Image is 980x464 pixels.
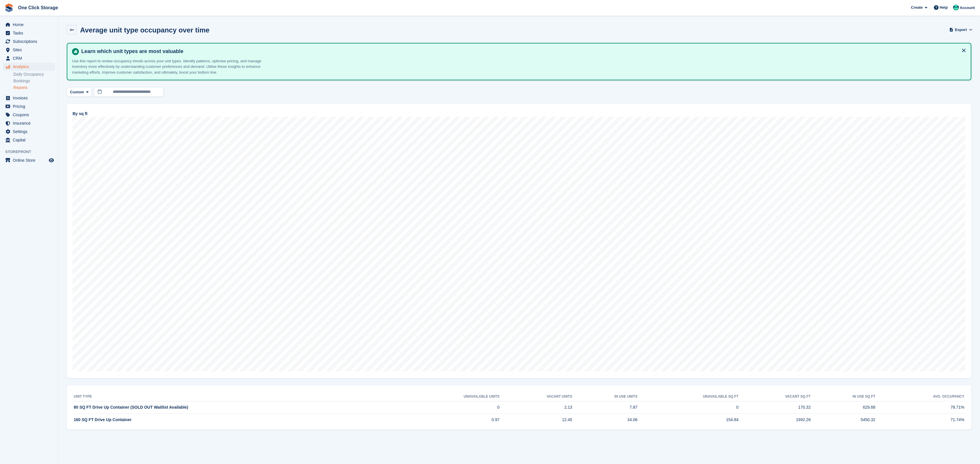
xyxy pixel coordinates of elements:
span: CRM [13,54,48,62]
a: menu [3,111,55,119]
span: 160 SQ FT Drive Up Container [74,417,131,422]
span: Capital [13,136,48,144]
span: Tasks [13,29,48,37]
td: 71.74% [875,414,964,426]
td: 0 [398,401,499,414]
span: Analytics [13,63,48,71]
a: menu [3,63,55,71]
a: menu [3,29,55,37]
a: menu [3,128,55,136]
th: Unavailable units [398,392,499,401]
span: Create [911,5,923,10]
a: menu [3,46,55,54]
a: menu [3,54,55,62]
span: Storefront [5,149,58,155]
a: menu [3,119,55,127]
span: Custom [70,89,84,95]
span: Online Store [13,156,48,164]
th: Vacant units [499,392,572,401]
span: Export [955,27,967,33]
th: Unavailable sq ft [638,392,739,401]
span: Coupons [13,111,48,119]
td: 0 [638,401,739,414]
a: menu [3,21,55,29]
p: Use this report to review occupancy trends across your unit types. Identify patterns, optimise pr... [72,58,275,75]
span: Pricing [13,102,48,110]
td: 5450.32 [811,414,875,426]
td: 34.06 [572,414,638,426]
td: 78.71% [875,401,964,414]
span: 80 SQ FT Drive Up Container (SOLD OUT Waitlist Available) [74,405,188,410]
span: Settings [13,128,48,136]
img: Katy Forster [953,5,959,10]
span: Insurance [13,119,48,127]
td: 2.13 [499,401,572,414]
th: Vacant sq ft [739,392,811,401]
td: 170.32 [739,401,811,414]
td: 1992.26 [739,414,811,426]
a: One Click Storage [16,3,60,12]
th: In use sq ft [811,392,875,401]
td: 12.45 [499,414,572,426]
a: Bookings [13,78,55,84]
a: menu [3,94,55,102]
td: 154.84 [638,414,739,426]
td: 629.68 [811,401,875,414]
span: Invoices [13,94,48,102]
button: Custom [67,87,92,97]
span: Sites [13,46,48,54]
td: 7.87 [572,401,638,414]
img: stora-icon-8386f47178a22dfd0bd8f6a31ec36ba5ce8667c1dd55bd0f319d3a0aa187defe.svg [5,3,13,12]
button: Export [950,25,971,34]
td: 0.97 [398,414,499,426]
th: In use units [572,392,638,401]
th: Unit type [74,392,398,401]
a: menu [3,37,55,46]
span: Subscriptions [13,37,48,46]
a: menu [3,136,55,144]
span: Account [960,5,975,11]
h2: Average unit type occupancy over time [80,26,210,34]
span: By sq ft [73,111,87,117]
a: Reports [13,85,55,90]
th: Avg. occupancy [875,392,964,401]
a: Daily Occupancy [13,72,55,77]
a: menu [3,156,55,164]
a: menu [3,102,55,110]
span: Home [13,21,48,29]
a: Preview store [48,157,55,164]
h4: Learn which unit types are most valuable [79,48,966,55]
span: Help [940,5,948,10]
